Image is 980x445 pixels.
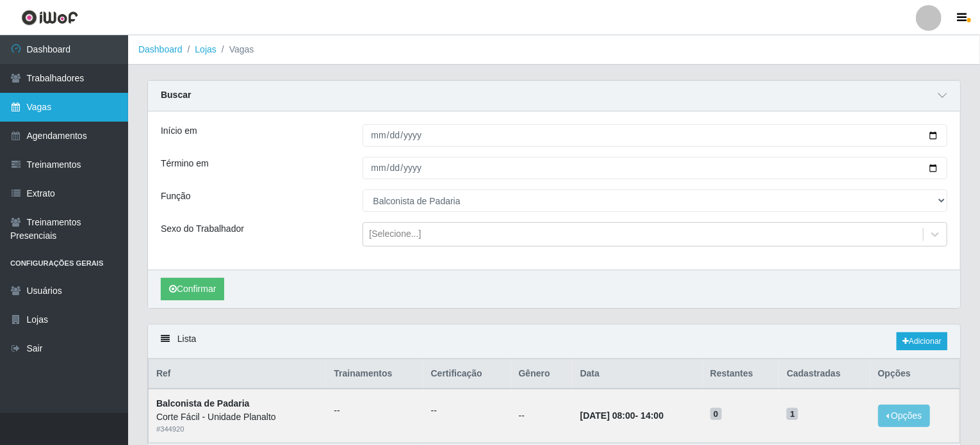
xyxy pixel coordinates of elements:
[161,190,191,203] label: Função
[326,359,423,389] th: Trainamentos
[161,222,244,236] label: Sexo do Trabalhador
[156,398,250,409] strong: Balconista de Padaria
[161,157,209,170] label: Término em
[370,228,421,241] div: [Selecione...]
[703,359,780,389] th: Restantes
[431,404,503,417] ul: --
[511,359,573,389] th: Gênero
[138,44,183,54] a: Dashboard
[363,157,948,179] input: 00/00/0000
[779,359,870,389] th: Cadastradas
[870,359,960,389] th: Opções
[787,408,798,421] span: 1
[363,124,948,147] input: 00/00/0000
[161,124,197,138] label: Início em
[161,90,191,100] strong: Buscar
[580,410,635,421] time: [DATE] 08:00
[195,44,216,54] a: Lojas
[148,325,960,359] div: Lista
[128,35,980,65] nav: breadcrumb
[511,389,573,442] td: --
[156,424,318,435] div: # 344920
[149,359,327,389] th: Ref
[21,10,78,26] img: CoreUI Logo
[161,278,224,300] button: Confirmar
[216,43,254,56] li: Vagas
[897,332,947,350] a: Adicionar
[334,404,415,417] ul: --
[710,408,722,421] span: 0
[156,410,318,424] div: Corte Fácil - Unidade Planalto
[641,410,664,421] time: 14:00
[878,405,931,427] button: Opções
[423,359,511,389] th: Certificação
[580,410,664,421] strong: -
[573,359,703,389] th: Data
